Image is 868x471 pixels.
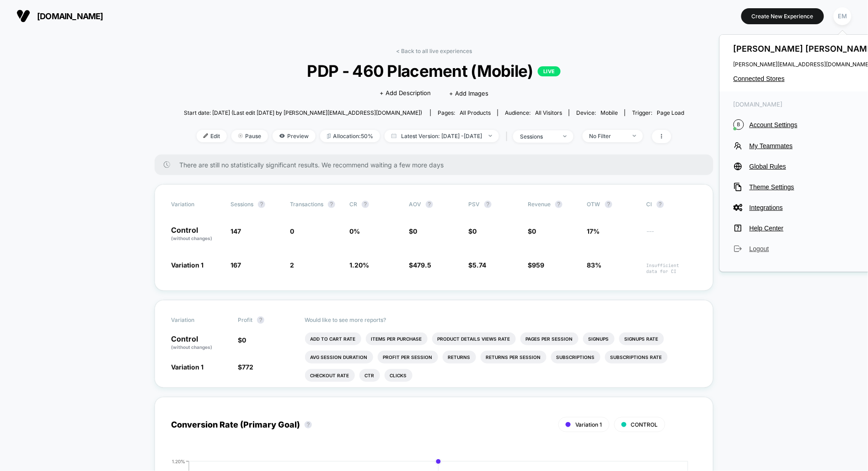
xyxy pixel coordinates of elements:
span: Revenue [528,201,551,208]
span: 5.74 [472,261,486,269]
button: ? [657,201,664,208]
div: Pages: [438,109,491,116]
p: LIVE [538,66,561,76]
span: AOV [409,201,421,208]
p: Control [171,226,221,242]
span: 147 [230,227,241,235]
button: ? [257,316,264,324]
img: calendar [391,134,396,138]
p: Would like to see more reports? [305,316,697,323]
span: mobile [600,109,618,116]
span: Variation [171,201,221,208]
span: $ [238,363,253,371]
span: + Add Images [449,90,488,97]
span: $ [468,227,477,235]
span: OTW [587,201,638,208]
span: + Add Description [380,89,431,98]
li: Signups [583,332,615,345]
span: [DOMAIN_NAME] [37,11,103,21]
span: CONTROL [631,421,658,428]
li: Add To Cart Rate [305,332,361,345]
button: ? [258,201,265,208]
div: No Filter [589,133,626,139]
li: Clicks [385,369,413,382]
li: Pages Per Session [520,332,579,345]
span: $ [528,227,536,235]
img: Visually logo [16,9,30,23]
span: 0 % [349,227,360,235]
button: ? [484,201,492,208]
button: ? [305,421,312,428]
li: Items Per Purchase [366,332,428,345]
li: Profit Per Session [378,351,438,364]
span: CI [647,201,697,208]
span: Profit [238,316,252,323]
li: Subscriptions [551,351,600,364]
span: 959 [532,261,544,269]
li: Signups Rate [619,332,664,345]
div: Audience: [505,109,562,116]
button: Create New Experience [741,8,824,24]
span: 0 [290,227,294,235]
span: PSV [468,201,480,208]
img: end [563,135,567,137]
li: Avg Session Duration [305,351,373,364]
span: Sessions [230,201,253,208]
span: Start date: [DATE] (Last edit [DATE] by [PERSON_NAME][EMAIL_ADDRESS][DOMAIN_NAME]) [184,109,423,116]
span: Variation 1 [171,261,204,269]
img: edit [204,134,208,138]
span: Latest Version: [DATE] - [DATE] [385,130,499,142]
span: CR [349,201,357,208]
span: Page Load [657,109,684,116]
span: --- [647,229,697,242]
span: PDP - 460 Placement (Mobile) [209,61,659,80]
span: 772 [242,363,253,371]
i: B [734,119,744,130]
li: Returns [443,351,476,364]
span: 83% [587,261,602,269]
span: Allocation: 50% [320,130,380,142]
span: Variation 1 [575,421,602,428]
span: $ [528,261,544,269]
span: 0 [532,227,536,235]
span: 0 [413,227,417,235]
button: ? [555,201,563,208]
li: Product Details Views Rate [432,332,516,345]
img: end [633,135,636,137]
li: Returns Per Session [481,351,547,364]
li: Ctr [359,369,380,382]
button: ? [605,201,612,208]
span: 167 [230,261,241,269]
p: Control [171,335,229,351]
button: EM [831,7,854,26]
div: Trigger: [632,109,684,116]
span: 0 [472,227,477,235]
span: Insufficient data for CI [647,262,697,274]
img: end [238,134,243,138]
span: Edit [197,130,227,142]
a: < Back to all live experiences [396,48,472,54]
span: (without changes) [171,344,212,350]
tspan: 1.20% [172,459,185,464]
span: all products [460,109,491,116]
img: end [489,135,492,137]
button: ? [426,201,433,208]
span: | [504,130,513,143]
span: Preview [273,130,316,142]
span: 2 [290,261,294,269]
span: All Visitors [535,109,562,116]
span: Variation [171,316,221,324]
div: sessions [520,133,557,140]
li: Checkout Rate [305,369,355,382]
span: 0 [242,336,246,344]
span: There are still no statistically significant results. We recommend waiting a few more days [179,161,695,169]
span: (without changes) [171,235,212,241]
span: $ [409,261,431,269]
span: 479.5 [413,261,431,269]
span: Pause [231,130,268,142]
span: 1.20 % [349,261,369,269]
li: Subscriptions Rate [605,351,668,364]
span: Transactions [290,201,323,208]
div: EM [834,7,852,25]
span: $ [409,227,417,235]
